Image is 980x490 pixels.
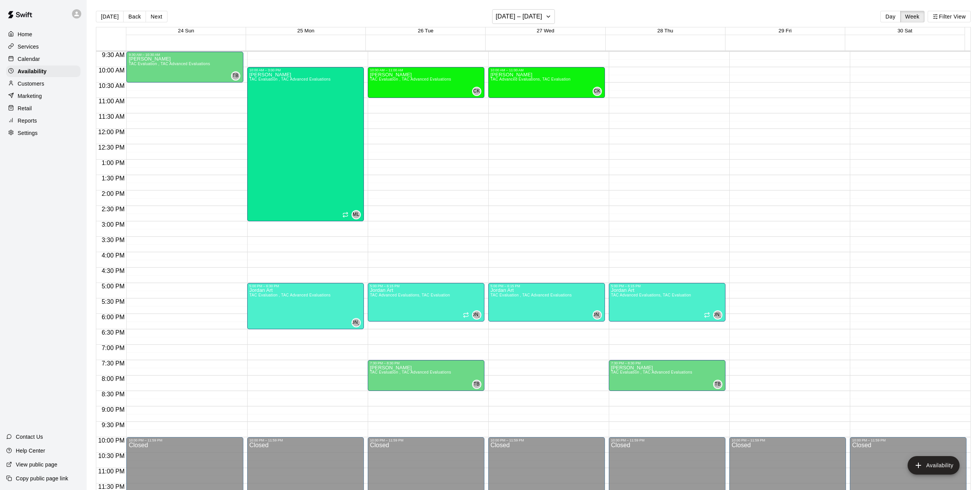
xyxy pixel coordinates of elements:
[418,28,434,34] button: 26 Tue
[100,406,127,413] span: 9:00 PM
[100,221,127,228] span: 3:00 PM
[100,252,127,259] span: 4:00 PM
[97,67,127,74] span: 10:00 AM
[6,29,80,40] a: Home
[100,314,127,320] span: 6:00 PM
[472,310,481,320] div: Jordan Art
[96,144,126,151] span: 12:30 PM
[129,53,241,57] div: 9:30 AM – 10:30 AM
[370,370,451,374] span: TAC Evaluation , TAC Advanced Evaluations
[100,283,127,290] span: 5:00 PM
[370,438,482,442] div: 10:00 PM – 11:59 PM
[6,78,80,89] a: Customers
[609,360,725,391] div: 7:30 PM – 8:30 PM: Available
[6,127,80,139] a: Settings
[100,190,127,197] span: 2:00 PM
[250,438,362,442] div: 10:00 PM – 11:59 PM
[594,88,600,95] span: CK
[577,311,617,319] span: [PERSON_NAME]
[611,293,691,297] span: TAC Advanced Evaluations, TAC Evaluation
[611,361,723,365] div: 7:30 PM – 8:30 PM
[18,43,39,51] p: Services
[368,283,484,322] div: 5:00 PM – 6:15 PM: Available
[6,53,80,65] a: Calendar
[342,212,348,218] span: Recurring availability
[491,438,603,442] div: 10:00 PM – 11:59 PM
[496,11,542,22] h6: [DATE] – [DATE]
[123,11,146,22] button: Back
[336,319,376,327] span: [PERSON_NAME]
[704,312,710,318] span: Recurring availability
[97,98,127,104] span: 11:00 AM
[657,28,673,34] button: 28 Thu
[352,210,361,219] div: Mike Lembo
[100,268,127,274] span: 4:30 PM
[250,68,362,72] div: 10:00 AM – 3:00 PM
[463,312,469,318] span: Recurring availability
[16,475,68,482] p: Copy public page link
[18,55,40,63] p: Calendar
[178,28,194,34] button: 24 Sun
[732,438,844,442] div: 10:00 PM – 11:59 PM
[247,67,364,221] div: 10:00 AM – 3:00 PM: Available
[928,11,971,22] button: Filter View
[18,67,47,75] p: Availability
[6,41,80,52] a: Services
[611,370,692,374] span: TAC Evaluation , TAC Advanced Evaluations
[779,28,792,34] button: 29 Fri
[129,438,241,442] div: 10:00 PM – 11:59 PM
[491,284,603,288] div: 5:00 PM – 6:15 PM
[16,461,57,468] p: View public page
[368,67,484,98] div: 10:00 AM – 11:00 AM: Available
[129,62,210,66] span: TAC Evaluation , TAC Advanced Evaluations
[126,52,243,83] div: 9:30 AM – 10:30 AM: Available
[593,310,602,320] div: Jordan Art
[18,117,37,125] p: Reports
[488,67,605,98] div: 10:00 AM – 11:00 AM: Available
[18,80,44,88] p: Customers
[96,483,126,490] span: 11:30 PM
[6,66,80,77] div: Availability
[713,310,722,320] div: Jordan Art
[6,103,80,114] a: Retail
[96,468,126,475] span: 11:00 PM
[96,437,126,444] span: 10:00 PM
[16,447,45,455] p: Help Center
[100,422,127,428] span: 9:30 PM
[611,284,723,288] div: 5:00 PM – 6:15 PM
[6,115,80,126] div: Reports
[900,11,925,22] button: Week
[18,92,42,100] p: Marketing
[472,87,481,96] div: Collin Kiernan
[100,329,127,336] span: 6:30 PM
[488,283,605,322] div: 5:00 PM – 6:15 PM: Available
[593,87,602,96] div: Collin Kiernan
[609,283,725,322] div: 5:00 PM – 6:15 PM: Available
[880,11,900,22] button: Day
[473,88,480,95] span: CK
[146,11,167,22] button: Next
[898,28,913,34] button: 30 Sat
[474,381,480,388] span: TB
[100,345,127,351] span: 7:00 PM
[96,11,124,22] button: [DATE]
[370,284,482,288] div: 5:00 PM – 6:15 PM
[232,72,238,80] span: TB
[6,90,80,102] a: Marketing
[100,298,127,305] span: 5:30 PM
[491,293,572,297] span: TAC Evaluation , TAC Advanced Evaluations
[18,104,32,112] p: Retail
[297,28,314,34] button: 25 Mon
[457,311,497,319] span: [PERSON_NAME]
[352,318,361,327] div: Jordan Art
[715,381,721,388] span: TB
[96,129,126,135] span: 12:00 PM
